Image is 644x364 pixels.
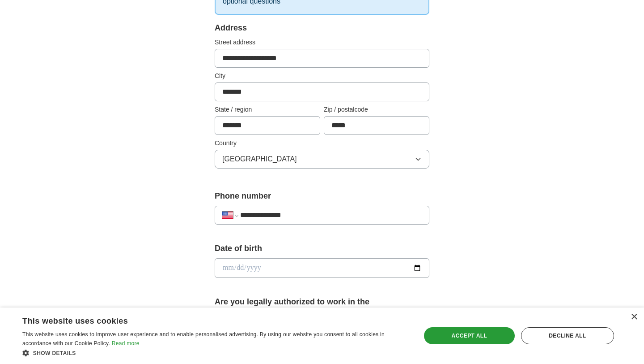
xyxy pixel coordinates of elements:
label: Phone number [215,190,429,202]
label: City [215,71,429,81]
label: Street address [215,38,429,47]
label: Are you legally authorized to work in the [GEOGRAPHIC_DATA]? [215,296,429,320]
label: Country [215,139,429,148]
label: Zip / postalcode [324,105,429,114]
div: Decline all [521,327,614,344]
div: This website uses cookies [22,313,387,326]
button: [GEOGRAPHIC_DATA] [215,150,429,169]
div: Address [215,22,429,34]
span: [GEOGRAPHIC_DATA] [222,154,297,165]
label: Date of birth [215,243,429,255]
span: Show details [33,350,76,356]
span: This website uses cookies to improve user experience and to enable personalised advertising. By u... [22,331,385,347]
div: Accept all [424,327,515,344]
a: Read more, opens a new window [112,340,140,347]
div: Show details [22,348,409,357]
label: State / region [215,105,320,114]
div: Close [631,314,637,321]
